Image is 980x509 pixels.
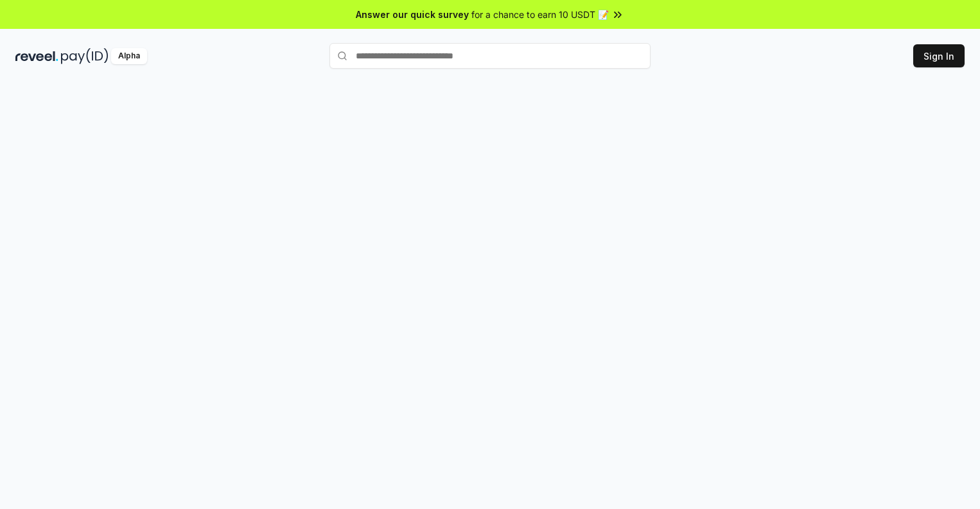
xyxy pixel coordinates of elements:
[913,44,965,67] button: Sign In
[61,48,109,64] img: pay_id
[111,48,147,64] div: Alpha
[471,8,609,21] span: for a chance to earn 10 USDT 📝
[356,8,469,21] span: Answer our quick survey
[15,48,58,64] img: reveel_dark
